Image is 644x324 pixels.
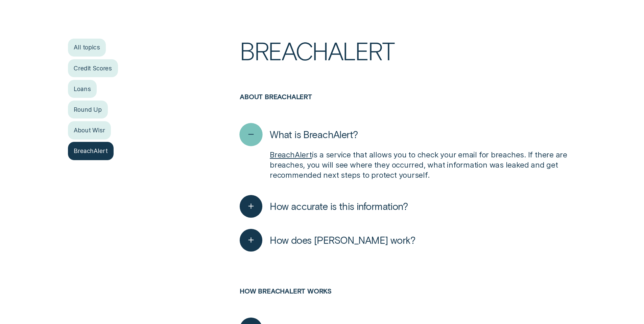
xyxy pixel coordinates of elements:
a: Credit Scores [68,59,118,77]
h3: About Breachalert [240,93,576,117]
span: What is BreachAlert? [270,128,358,141]
h3: How Breachalert works [240,287,576,312]
h1: BreachAlert [240,39,576,93]
a: About Wisr [68,121,111,139]
button: How accurate is this information? [240,195,408,218]
button: What is BreachAlert? [240,123,358,146]
p: is a service that allows you to check your email for breaches. If there are breaches, you will se... [270,150,576,180]
span: How accurate is this information? [270,200,408,212]
a: All topics [68,39,106,57]
span: How does [PERSON_NAME] work? [270,234,415,246]
a: BreachAlert [68,142,114,160]
a: Round Up [68,101,108,118]
a: Loans [68,80,97,98]
button: How does [PERSON_NAME] work? [240,229,415,252]
a: BreachAlert [270,150,312,159]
